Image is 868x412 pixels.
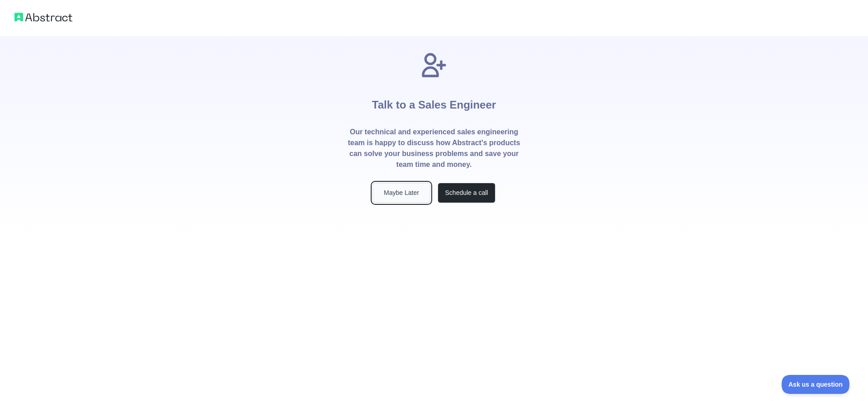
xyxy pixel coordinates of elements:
[782,375,850,394] iframe: Toggle Customer Support
[347,127,521,170] p: Our technical and experienced sales engineering team is happy to discuss how Abstract's products ...
[438,183,495,203] button: Schedule a call
[372,80,496,127] h1: Talk to a Sales Engineer
[373,183,430,203] button: Maybe Later
[14,11,72,24] img: Abstract logo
